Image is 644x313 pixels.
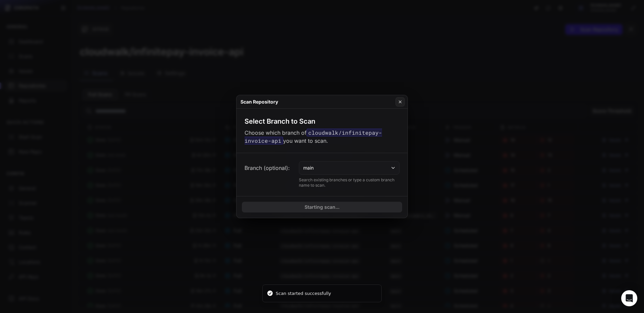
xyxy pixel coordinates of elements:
[245,164,290,172] span: Branch (optional):
[299,161,399,175] button: main
[240,99,278,105] h4: Scan Repository
[299,177,399,188] p: Search existing branches or type a custom branch name to scan.
[621,290,637,306] div: Open Intercom Messenger
[242,202,402,212] button: Starting scan...
[276,290,331,297] div: Scan started successfully
[245,129,382,144] code: cloudwalk/infinitepay-invoice-api
[245,117,315,126] h3: Select Branch to Scan
[245,129,399,145] p: Choose which branch of you want to scan.
[303,165,314,171] span: main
